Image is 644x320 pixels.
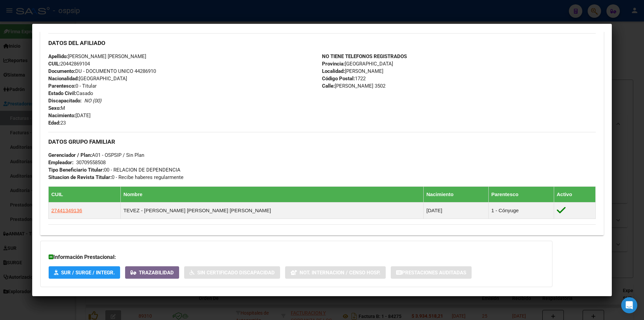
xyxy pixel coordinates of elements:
[48,105,61,111] strong: Sexo:
[48,39,596,47] h3: DATOS DEL AFILIADO
[48,61,60,67] strong: CUIL:
[488,202,554,219] td: 1 - Cónyuge
[48,167,104,173] strong: Tipo Beneficiario Titular:
[322,61,345,67] strong: Provincia:
[48,105,65,111] span: M
[51,208,82,213] span: 27441349136
[49,186,121,202] th: CUIL
[48,83,97,89] span: 0 - Titular
[48,53,146,59] span: [PERSON_NAME] [PERSON_NAME]
[48,138,596,145] h3: DATOS GRUPO FAMILIAR
[61,270,115,276] span: SUR / SURGE / INTEGR.
[488,186,554,202] th: Parentesco
[120,202,423,219] td: TEVEZ - [PERSON_NAME] [PERSON_NAME] [PERSON_NAME]
[322,53,407,59] strong: NO TIENE TELEFONOS REGISTRADOS
[402,270,466,276] span: Prestaciones Auditadas
[48,68,156,74] span: DU - DOCUMENTO UNICO 44286910
[48,174,183,180] span: 0 - Recibe haberes regularmente
[300,270,380,276] span: Not. Internacion / Censo Hosp.
[322,61,393,67] span: [GEOGRAPHIC_DATA]
[48,174,112,180] strong: Situacion de Revista Titular:
[48,76,79,82] strong: Nacionalidad:
[48,98,82,104] strong: Discapacitado:
[322,83,335,89] strong: Calle:
[48,90,93,96] span: Casado
[48,152,144,158] span: A01 - OSPSIP / Sin Plan
[48,112,91,119] span: [DATE]
[322,83,385,89] span: [PERSON_NAME] 3502
[48,76,127,82] span: [GEOGRAPHIC_DATA]
[424,202,488,219] td: [DATE]
[48,61,90,67] span: 20442869104
[322,76,355,82] strong: Código Postal:
[197,270,275,276] span: Sin Certificado Discapacidad
[48,53,68,59] strong: Apellido:
[48,68,75,74] strong: Documento:
[48,120,66,126] span: 23
[48,120,60,126] strong: Edad:
[322,68,345,74] strong: Localidad:
[49,266,120,279] button: SUR / SURGE / INTEGR.
[184,266,280,279] button: Sin Certificado Discapacidad
[49,253,544,261] h3: Información Prestacional:
[48,159,73,166] strong: Empleador:
[424,186,488,202] th: Nacimiento
[48,167,180,173] span: 00 - RELACION DE DEPENDENCIA
[48,152,92,158] strong: Gerenciador / Plan:
[120,186,423,202] th: Nombre
[285,266,386,279] button: Not. Internacion / Censo Hosp.
[621,297,637,313] div: Open Intercom Messenger
[48,83,75,89] strong: Parentesco:
[139,270,174,276] span: Trazabilidad
[84,98,101,104] i: NO (00)
[322,76,366,82] span: 1722
[391,266,472,279] button: Prestaciones Auditadas
[76,159,106,166] div: 30709558508
[322,68,383,74] span: [PERSON_NAME]
[554,186,595,202] th: Activo
[48,112,75,119] strong: Nacimiento:
[125,266,179,279] button: Trazabilidad
[48,90,76,96] strong: Estado Civil:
